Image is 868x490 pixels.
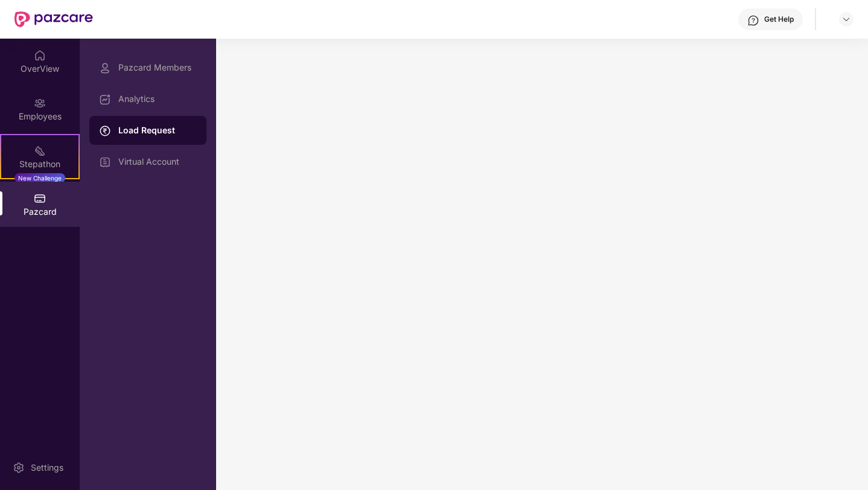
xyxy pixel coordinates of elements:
div: New Challenge [14,173,65,183]
div: Virtual Account [118,157,197,167]
img: svg+xml;base64,PHN2ZyB4bWxucz0iaHR0cDovL3d3dy53My5vcmcvMjAwMC9zdmciIHdpZHRoPSIyMSIgaGVpZ2h0PSIyMC... [34,145,46,157]
div: Pazcard Members [118,63,197,72]
img: svg+xml;base64,PHN2ZyBpZD0iRHJvcGRvd24tMzJ4MzIiIHhtbG5zPSJodHRwOi8vd3d3LnczLm9yZy8yMDAwL3N2ZyIgd2... [841,14,851,24]
div: Settings [27,462,67,474]
img: New Pazcare Logo [14,11,93,27]
div: Analytics [118,94,197,104]
img: svg+xml;base64,PHN2ZyBpZD0iSGVscC0zMngzMiIgeG1sbnM9Imh0dHA6Ly93d3cudzMub3JnLzIwMDAvc3ZnIiB3aWR0aD... [747,14,759,27]
img: svg+xml;base64,PHN2ZyBpZD0iRW1wbG95ZWVzIiB4bWxucz0iaHR0cDovL3d3dy53My5vcmcvMjAwMC9zdmciIHdpZHRoPS... [34,97,46,109]
img: svg+xml;base64,PHN2ZyBpZD0iVmlydHVhbF9BY2NvdW50IiBkYXRhLW5hbWU9IlZpcnR1YWwgQWNjb3VudCIgeG1sbnM9Im... [99,156,111,168]
img: svg+xml;base64,PHN2ZyBpZD0iU2V0dGluZy0yMHgyMCIgeG1sbnM9Imh0dHA6Ly93d3cudzMub3JnLzIwMDAvc3ZnIiB3aW... [13,462,25,474]
img: svg+xml;base64,PHN2ZyBpZD0iSG9tZSIgeG1sbnM9Imh0dHA6Ly93d3cudzMub3JnLzIwMDAvc3ZnIiB3aWR0aD0iMjAiIG... [34,49,46,62]
img: svg+xml;base64,PHN2ZyBpZD0iTG9hZF9SZXF1ZXN0IiBkYXRhLW5hbWU9IkxvYWQgUmVxdWVzdCIgeG1sbnM9Imh0dHA6Ly... [99,125,111,137]
img: svg+xml;base64,PHN2ZyBpZD0iUHJvZmlsZSIgeG1sbnM9Imh0dHA6Ly93d3cudzMub3JnLzIwMDAvc3ZnIiB3aWR0aD0iMj... [99,62,111,74]
div: Stepathon [1,158,78,170]
img: svg+xml;base64,PHN2ZyBpZD0iRGFzaGJvYXJkIiB4bWxucz0iaHR0cDovL3d3dy53My5vcmcvMjAwMC9zdmciIHdpZHRoPS... [99,94,111,106]
img: svg+xml;base64,PHN2ZyBpZD0iUGF6Y2FyZCIgeG1sbnM9Imh0dHA6Ly93d3cudzMub3JnLzIwMDAvc3ZnIiB3aWR0aD0iMj... [34,192,46,205]
div: Get Help [764,14,794,24]
div: Load Request [118,124,197,136]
